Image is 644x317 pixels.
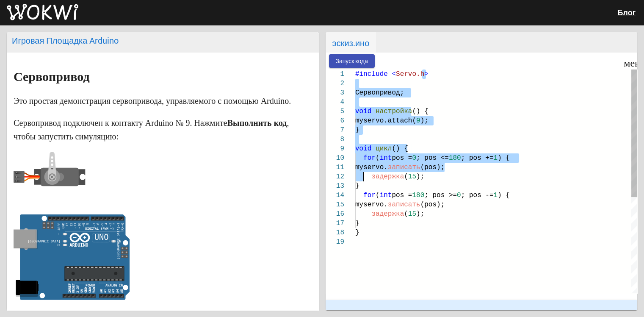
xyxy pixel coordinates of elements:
div: 5 [326,107,344,116]
ya-tr-span: #include [355,70,388,78]
ya-tr-span: () { [412,108,428,115]
ya-tr-span: Выполнить код [227,118,287,128]
div: 19 [326,237,344,247]
div: 15 [326,200,344,209]
ya-tr-span: Игровая Площадка Arduino [12,36,119,46]
span: (pos); [420,201,445,209]
ya-tr-span: myservo.attach( [355,117,416,125]
ya-tr-span: ; pos >= [424,192,457,199]
ya-tr-span: void [355,145,371,153]
ya-tr-span: (pos); [420,164,445,171]
ya-tr-span: ; pos -= [461,192,493,199]
ya-tr-span: цикл [376,145,392,153]
ya-tr-span: ; pos += [461,154,493,162]
div: 13 [326,181,344,191]
span: } [355,182,359,190]
ya-tr-span: Сервопривод; [355,89,404,97]
div: 11 [326,163,344,172]
span: задержка [371,210,404,218]
span: 15 [408,210,416,218]
ya-tr-span: записать [387,164,420,171]
ya-tr-span: for [363,192,376,199]
ya-tr-span: 1 [493,192,498,199]
ya-tr-span: Сервопривод [14,70,90,83]
ya-tr-span: эскиз.ино [332,38,370,48]
ya-tr-span: 15 [408,173,416,181]
ya-tr-span: pos = [392,154,412,162]
div: 17 [326,219,344,228]
ya-tr-span: 180 [448,154,461,162]
div: 12 [326,172,344,181]
ya-tr-span: int [379,154,392,162]
span: } [355,126,359,134]
ya-tr-span: настройка [376,108,412,115]
ya-tr-span: Запуск кода [336,58,368,65]
ya-tr-span: , чтобы запустить симуляцию: [14,118,289,141]
ya-tr-span: void [355,108,371,115]
div: 2 [326,79,344,88]
ya-tr-span: 0 [457,192,461,199]
div: 14 [326,191,344,200]
ya-tr-span: pos = [392,192,412,199]
div: 1 [326,70,344,79]
div: 4 [326,97,344,107]
ya-tr-span: 1 [493,154,498,162]
ya-tr-span: ) { [498,154,510,162]
div: 7 [326,125,344,135]
button: Запуск кода [329,54,375,67]
div: 18 [326,228,344,237]
ya-tr-span: > [424,70,428,78]
span: ( [404,210,408,218]
span: myservo. [355,201,388,209]
img: Вокви [7,4,78,21]
ya-tr-span: задержка [371,173,404,181]
span: записать [387,201,420,209]
ya-tr-span: 180 [412,192,424,199]
div: 16 [326,209,344,219]
div: 9 [326,144,344,153]
span: } [355,229,359,236]
ya-tr-span: ); [416,173,424,181]
ya-tr-span: for [363,154,376,162]
ya-tr-span: myservo. [355,164,388,171]
ya-tr-span: int [379,192,392,199]
ya-tr-span: ( [376,154,380,162]
ya-tr-span: () { [392,145,408,153]
span: ); [416,210,424,218]
ya-tr-span: Servo.h [396,70,424,78]
div: 6 [326,116,344,125]
div: 10 [326,153,344,163]
ya-tr-span: 0 [412,154,416,162]
ya-tr-span: ; pos <= [416,154,449,162]
div: 3 [326,88,344,97]
ya-tr-span: < [392,70,396,78]
ya-tr-span: ) { [498,192,510,199]
ya-tr-span: 9 [416,117,420,125]
div: 8 [326,135,344,144]
ya-tr-span: Это простая демонстрация сервопривода, управляемого с помощью Arduino. [14,96,291,106]
ya-tr-span: ( [376,192,380,199]
span: } [355,220,359,227]
a: Блог [617,8,636,17]
ya-tr-span: ); [420,117,428,125]
ya-tr-span: ( [404,173,408,181]
ya-tr-span: Сервопривод подключен к контакту Arduino № 9. Нажмите [14,118,227,128]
